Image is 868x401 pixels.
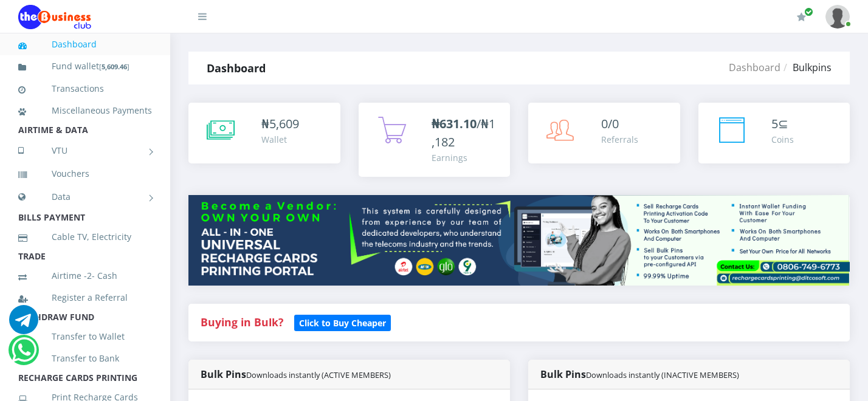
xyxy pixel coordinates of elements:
[18,30,152,58] a: Dashboard
[18,97,152,125] a: Miscellaneous Payments
[207,61,266,75] strong: Dashboard
[9,314,38,334] a: Chat for support
[359,103,511,177] a: ₦631.10/₦1,182 Earnings
[18,75,152,103] a: Transactions
[432,151,498,164] div: Earnings
[299,317,386,329] b: Click to Buy Cheaper
[18,160,152,188] a: Vouchers
[246,369,391,380] small: Downloads instantly (ACTIVE MEMBERS)
[294,315,391,329] a: Click to Buy Cheaper
[188,103,340,163] a: ₦5,609 Wallet
[18,5,91,29] img: Logo
[201,315,283,329] strong: Buying in Bulk?
[797,12,806,22] i: Renew/Upgrade Subscription
[18,52,152,81] a: Fund wallet[5,609.46]
[780,60,832,75] li: Bulkpins
[18,182,152,212] a: Data
[601,133,638,146] div: Referrals
[99,62,129,71] small: [ ]
[18,262,152,290] a: Airtime -2- Cash
[18,344,152,372] a: Transfer to Bank
[269,115,299,132] span: 5,609
[18,135,152,166] a: VTU
[18,223,152,251] a: Cable TV, Electricity
[729,61,780,74] a: Dashboard
[804,7,813,16] span: Renew/Upgrade Subscription
[12,344,36,365] a: Chat for support
[261,115,299,133] div: ₦
[540,368,739,381] strong: Bulk Pins
[528,103,680,163] a: 0/0 Referrals
[102,62,127,71] b: 5,609.46
[432,115,495,150] span: /₦1,182
[188,195,850,286] img: multitenant_rcp.png
[825,5,850,29] img: User
[586,369,739,380] small: Downloads instantly (INACTIVE MEMBERS)
[432,115,477,132] b: ₦631.10
[771,133,794,146] div: Coins
[261,133,299,146] div: Wallet
[201,368,391,381] strong: Bulk Pins
[771,115,794,133] div: ⊆
[18,323,152,351] a: Transfer to Wallet
[18,284,152,312] a: Register a Referral
[601,115,619,132] span: 0/0
[771,115,778,132] span: 5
